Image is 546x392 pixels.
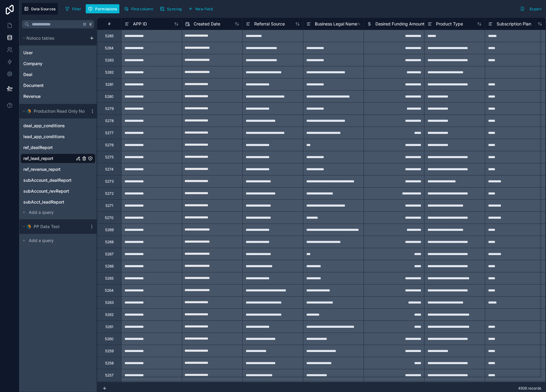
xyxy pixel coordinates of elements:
[133,21,147,27] span: APP ID
[105,131,114,135] div: 5277
[63,4,84,13] button: Filter
[131,7,153,11] span: Find column
[105,46,114,51] div: 5284
[254,21,285,27] span: Referral Source
[105,373,114,378] div: 5257
[105,240,114,244] div: 5268
[105,215,114,220] div: 5270
[86,4,122,13] a: Permissions
[105,349,114,354] div: 5259
[88,22,93,26] span: K
[436,21,463,27] span: Product Type
[102,22,117,26] div: #
[194,21,220,27] span: Created Date
[105,361,114,366] div: 5258
[105,106,114,111] div: 5279
[195,7,213,11] span: New field
[95,7,117,11] span: Permissions
[167,7,181,11] span: Syncing
[105,312,114,317] div: 5262
[105,58,114,63] div: 5283
[158,4,186,13] a: Syncing
[86,4,119,13] button: Permissions
[31,7,56,11] span: Data Sources
[105,191,114,196] div: 5272
[518,3,544,15] button: Export
[105,143,114,148] div: 5276
[105,82,113,87] div: 5281
[22,3,58,15] button: Data Sources
[105,252,114,257] div: 5267
[105,288,114,293] div: 5264
[158,4,184,13] button: Syncing
[315,21,357,27] span: Business Legal Name
[497,21,531,27] span: Subscription Plan
[105,179,114,184] div: 5273
[122,4,155,13] button: Find column
[530,7,541,11] span: Export
[186,4,215,13] button: New field
[105,203,113,208] div: 5271
[105,34,114,38] div: 5285
[375,21,424,27] span: Desired Funding Amount
[105,70,114,75] div: 5282
[518,386,541,391] span: 4926 records
[105,324,113,329] div: 5261
[105,300,114,305] div: 5263
[105,228,114,232] div: 5269
[105,155,114,160] div: 5275
[105,167,114,172] div: 5274
[105,118,114,123] div: 5278
[105,276,114,281] div: 5265
[105,337,114,341] div: 5260
[105,264,114,269] div: 5266
[105,94,114,99] div: 5280
[72,7,82,11] span: Filter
